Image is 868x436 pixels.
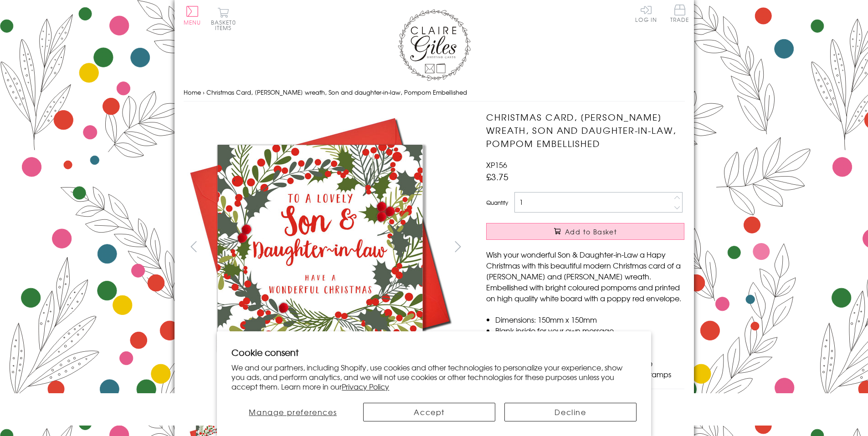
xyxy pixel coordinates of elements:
[504,403,637,421] button: Decline
[486,198,508,207] label: Quantity
[184,88,201,96] a: Home
[670,5,689,22] span: Trade
[231,346,637,359] h2: Cookie consent
[206,88,467,96] span: Christmas Card, [PERSON_NAME] wreath, Son and daughter-in-law, Pompom Embellished
[184,18,201,26] span: Menu
[447,236,468,257] button: next
[486,249,684,304] p: Wish your wonderful Son & Daughter-in-Law a Hapy Christmas with this beautiful modern Christmas c...
[486,223,684,240] button: Add to Basket
[468,111,741,383] img: Christmas Card, Holly wreath, Son and daughter-in-law, Pompom Embellished
[342,381,389,392] a: Privacy Policy
[486,159,507,170] span: XP156
[363,403,495,421] button: Accept
[495,325,684,336] li: Blank inside for your own message
[184,236,204,257] button: prev
[670,5,689,24] a: Trade
[231,403,354,421] button: Manage preferences
[565,227,617,236] span: Add to Basket
[635,5,657,22] a: Log In
[211,7,236,30] button: Basket0 items
[231,363,637,391] p: We and our partners, including Shopify, use cookies and other technologies to personalize your ex...
[203,88,205,96] span: ›
[495,314,684,325] li: Dimensions: 150mm x 150mm
[486,170,508,183] span: £3.75
[184,83,685,102] nav: breadcrumbs
[215,18,236,32] span: 0 items
[398,9,471,81] img: Claire Giles Greetings Cards
[183,111,457,384] img: Christmas Card, Holly wreath, Son and daughter-in-law, Pompom Embellished
[184,6,201,25] button: Menu
[486,111,684,150] h1: Christmas Card, [PERSON_NAME] wreath, Son and daughter-in-law, Pompom Embellished
[249,406,337,417] span: Manage preferences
